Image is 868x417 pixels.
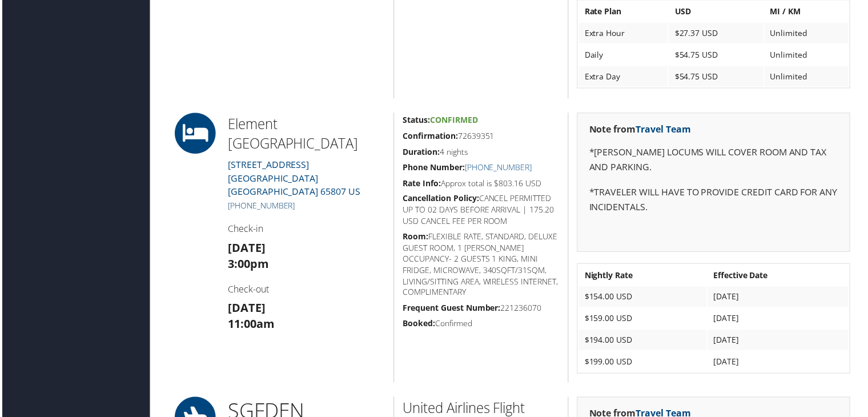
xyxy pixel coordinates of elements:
[403,131,458,142] strong: Confirmation:
[403,232,560,299] h5: FLEXIBLE RATE, STANDARD, DELUXE GUEST ROOM, 1 [PERSON_NAME] OCCUPANCY- 2 GUESTS 1 KING, MINI FRID...
[465,162,532,173] a: [PHONE_NUMBER]
[580,288,708,308] td: $154.00 USD
[227,115,385,153] h2: Element [GEOGRAPHIC_DATA]
[637,123,692,136] a: Travel Team
[403,194,560,227] h5: CANCEL PERMITTED UP TO 02 DAYS BEFORE ARRIVAL | 175.20 USD CANCEL FEE PER ROOM
[403,319,435,330] strong: Booked:
[403,131,560,142] h5: 72639351
[227,284,385,297] h4: Check-out
[227,241,264,256] strong: [DATE]
[227,159,360,199] a: [STREET_ADDRESS][GEOGRAPHIC_DATA] [GEOGRAPHIC_DATA] 65807 US
[590,123,692,136] strong: Note from
[403,115,430,126] strong: Status:
[580,266,708,287] th: Nightly Rate
[403,147,560,158] h5: 4 nights
[709,310,851,330] td: [DATE]
[580,23,669,43] td: Extra Hour
[403,147,440,158] strong: Duration:
[670,66,765,87] td: $54.75 USD
[709,288,851,308] td: [DATE]
[580,45,669,65] td: Daily
[766,1,851,22] th: MI / KM
[709,353,851,374] td: [DATE]
[580,1,669,22] th: Rate Plan
[403,178,560,190] h5: Approx total is $803.16 USD
[227,201,294,212] a: [PHONE_NUMBER]
[403,319,560,331] h5: Confirmed
[227,318,274,333] strong: 11:00am
[590,186,841,215] p: *TRAVELER WILL HAVE TO PROVIDE CREDIT CARD FOR ANY INCIDENTALS.
[403,304,560,315] h5: 221236070
[580,331,708,352] td: $194.00 USD
[709,331,851,352] td: [DATE]
[403,232,428,243] strong: Room:
[580,310,708,330] td: $159.00 USD
[670,23,765,43] td: $27.37 USD
[709,266,851,287] th: Effective Date
[766,66,851,87] td: Unlimited
[403,162,465,173] strong: Phone Number:
[670,1,765,22] th: USD
[766,23,851,43] td: Unlimited
[580,66,669,87] td: Extra Day
[403,194,479,205] strong: Cancellation Policy:
[227,257,268,272] strong: 3:00pm
[580,353,708,374] td: $199.00 USD
[403,304,501,315] strong: Frequent Guest Number:
[430,115,478,126] span: Confirmed
[227,302,264,317] strong: [DATE]
[403,178,441,189] strong: Rate Info:
[766,45,851,65] td: Unlimited
[670,45,765,65] td: $54.75 USD
[227,223,385,236] h4: Check-in
[590,146,841,175] p: *[PERSON_NAME] LOCUMS WILL COVER ROOM AND TAX AND PARKING.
